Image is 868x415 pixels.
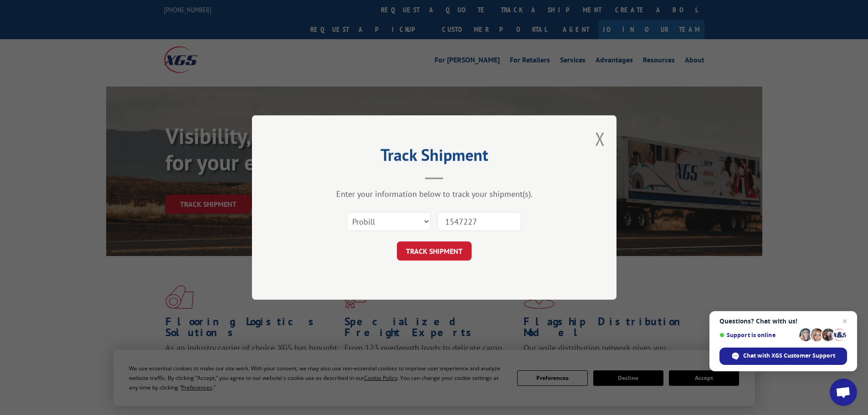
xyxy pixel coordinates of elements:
[839,316,850,327] span: Close chat
[743,352,835,360] span: Chat with XGS Customer Support
[719,348,847,365] div: Chat with XGS Customer Support
[719,332,796,338] span: Support is online
[298,149,571,166] h2: Track Shipment
[830,379,857,406] div: Open chat
[595,127,605,151] button: Close modal
[719,318,847,325] span: Questions? Chat with us!
[437,212,521,231] input: Number(s)
[397,241,472,261] button: TRACK SHIPMENT
[298,189,571,199] div: Enter your information below to track your shipment(s).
